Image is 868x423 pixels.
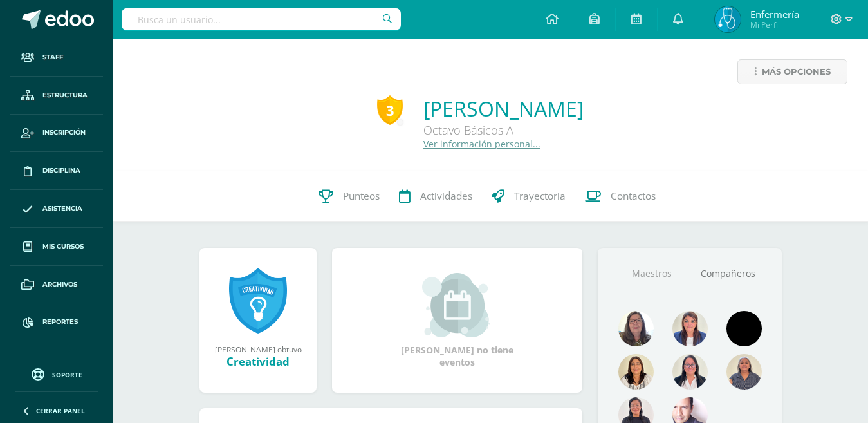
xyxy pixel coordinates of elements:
span: Mi Perfil [750,19,799,30]
a: Disciplina [10,152,103,190]
span: Mis cursos [42,241,84,252]
span: Más opciones [762,60,831,84]
span: Soporte [52,370,82,379]
span: Inscripción [42,127,86,138]
a: Contactos [575,171,665,222]
span: Staff [42,52,63,62]
span: Estructura [42,90,88,100]
span: Actividades [420,189,472,203]
span: Contactos [611,189,656,203]
a: Asistencia [10,190,103,228]
a: [PERSON_NAME] [423,95,584,122]
input: Busca un usuario... [122,8,401,30]
a: Más opciones [737,59,847,84]
a: Staff [10,39,103,77]
a: Soporte [15,365,98,382]
span: Reportes [42,317,78,327]
a: Maestros [614,258,690,290]
img: 8f3bf19539481b212b8ab3c0cdc72ac6.png [726,354,762,390]
div: [PERSON_NAME] obtuvo [212,344,304,354]
a: Actividades [389,171,482,222]
img: aa4f30ea005d28cfb9f9341ec9462115.png [715,6,741,32]
span: Disciplina [42,165,80,176]
span: Asistencia [42,203,82,214]
a: Trayectoria [482,171,575,222]
a: Punteos [309,171,389,222]
a: Estructura [10,77,103,115]
a: Inscripción [10,115,103,153]
span: Punteos [343,189,380,203]
div: 3 [377,95,403,125]
img: 8720afef3ca6363371f864d845616e65.png [726,311,762,346]
img: 876c69fb502899f7a2bc55a9ba2fa0e7.png [618,354,654,390]
div: Octavo Básicos A [423,122,584,138]
img: event_small.png [422,273,492,337]
span: Cerrar panel [36,406,85,415]
img: 408a551ef2c74b912fbe9346b0557d9b.png [672,354,708,390]
a: Ver información personal... [423,138,540,150]
span: Enfermería [750,8,799,21]
span: Trayectoria [514,189,566,203]
a: Archivos [10,266,103,304]
span: Archivos [42,279,77,290]
a: Reportes [10,303,103,341]
div: Creatividad [212,354,304,369]
img: a4871f238fc6f9e1d7ed418e21754428.png [618,311,654,346]
div: [PERSON_NAME] no tiene eventos [393,273,522,368]
a: Mis cursos [10,228,103,266]
img: aefa6dbabf641819c41d1760b7b82962.png [672,311,708,346]
a: Compañeros [690,258,766,290]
